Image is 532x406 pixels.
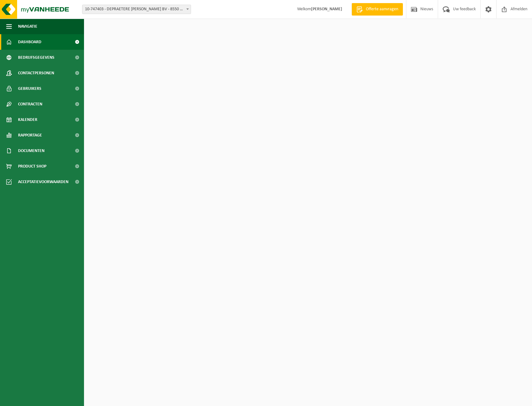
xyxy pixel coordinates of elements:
span: Gebruikers [18,81,41,96]
span: Navigatie [18,19,37,34]
span: Bedrijfsgegevens [18,50,54,65]
span: Offerte aanvragen [364,6,400,12]
span: Rapportage [18,127,42,143]
span: Contracten [18,96,42,112]
span: Acceptatievoorwaarden [18,174,68,190]
span: Product Shop [18,159,46,174]
span: Contactpersonen [18,65,54,81]
span: Kalender [18,112,37,127]
span: Documenten [18,143,44,159]
span: Dashboard [18,34,41,50]
span: 10-747403 - DEPRAETERE MARINO BV - 8550 ZWEVEGEM, ELLESTRAAT 79 D [82,5,191,14]
a: Offerte aanvragen [352,3,403,16]
strong: [PERSON_NAME] [311,7,342,12]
